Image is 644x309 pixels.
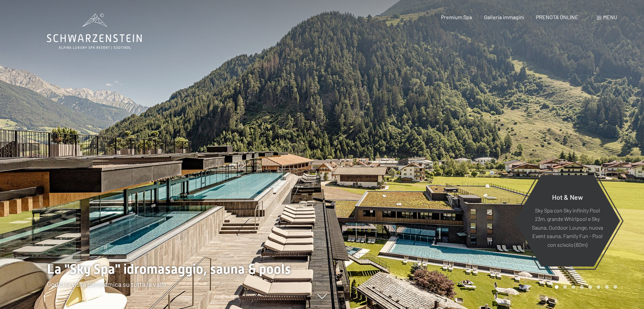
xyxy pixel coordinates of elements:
span: Menu [603,14,617,20]
div: Carousel Page 7 [605,285,609,289]
div: Carousel Pagination [552,285,617,289]
span: Hot & New [552,193,583,201]
div: Carousel Page 6 [597,285,600,289]
div: Carousel Page 5 [588,285,592,289]
div: Carousel Page 1 (Current Slide) [555,285,558,289]
p: Sky Spa con Sky infinity Pool 23m, grande Whirlpool e Sky Sauna, Outdoor Lounge, nuova Event saun... [531,206,604,249]
a: Hot & New Sky Spa con Sky infinity Pool 23m, grande Whirlpool e Sky Sauna, Outdoor Lounge, nuova ... [514,175,621,267]
div: Carousel Page 4 [580,285,584,289]
div: Carousel Page 2 [563,285,567,289]
a: PRENOTA ONLINE [536,14,578,20]
a: Premium Spa [441,14,472,20]
div: Carousel Page 3 [572,285,575,289]
a: Galleria immagini [484,14,524,20]
div: Carousel Page 8 [613,285,617,289]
